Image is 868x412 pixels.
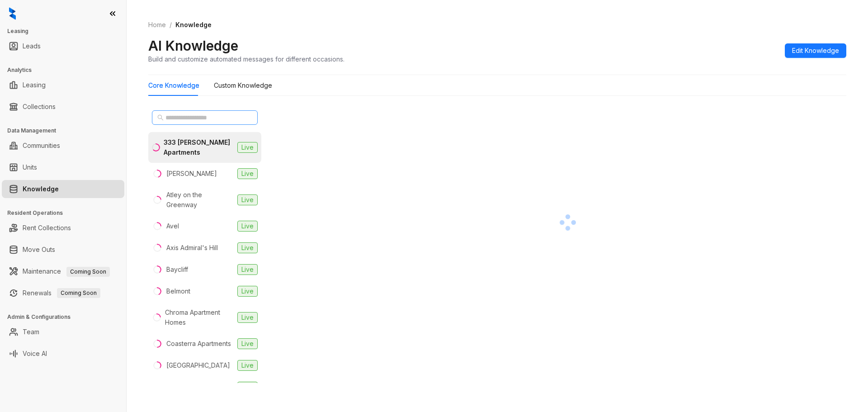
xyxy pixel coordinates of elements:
[237,286,258,297] span: Live
[23,37,41,55] a: Leads
[23,219,71,237] a: Rent Collections
[23,345,47,363] a: Voice AI
[2,137,124,155] li: Communities
[237,142,258,153] span: Live
[7,313,126,321] h3: Admin & Configurations
[148,54,344,64] div: Build and customize automated messages for different occasions.
[2,158,124,176] li: Units
[157,114,164,121] span: search
[7,127,126,135] h3: Data Management
[166,243,218,253] div: Axis Admiral's Hill
[23,323,39,341] a: Team
[9,7,16,20] img: logo
[2,219,124,237] li: Rent Collections
[2,262,124,280] li: Maintenance
[237,312,258,323] span: Live
[23,158,37,176] a: Units
[2,98,124,116] li: Collections
[7,209,126,217] h3: Resident Operations
[166,265,188,275] div: Baycliff
[166,286,190,296] div: Belmont
[2,37,124,55] li: Leads
[23,284,100,302] a: RenewalsComing Soon
[237,242,258,253] span: Live
[785,43,846,58] button: Edit Knowledge
[166,382,230,392] div: [GEOGRAPHIC_DATA]
[148,37,238,54] h2: AI Knowledge
[237,338,258,349] span: Live
[23,98,56,116] a: Collections
[2,241,124,259] li: Move Outs
[23,76,46,94] a: Leasing
[2,284,124,302] li: Renewals
[175,21,212,28] span: Knowledge
[66,267,110,277] span: Coming Soon
[2,323,124,341] li: Team
[237,264,258,275] span: Live
[146,20,168,30] a: Home
[165,308,234,327] div: Chroma Apartment Homes
[170,20,172,30] li: /
[166,190,234,210] div: Atley on the Greenway
[237,360,258,371] span: Live
[7,66,126,74] h3: Analytics
[7,27,126,35] h3: Leasing
[237,221,258,232] span: Live
[166,169,217,179] div: [PERSON_NAME]
[23,241,55,259] a: Move Outs
[166,360,230,370] div: [GEOGRAPHIC_DATA]
[2,180,124,198] li: Knowledge
[166,221,179,231] div: Avel
[2,76,124,94] li: Leasing
[237,168,258,179] span: Live
[792,46,839,56] span: Edit Knowledge
[148,81,199,90] div: Core Knowledge
[23,137,60,155] a: Communities
[214,81,272,90] div: Custom Knowledge
[237,382,258,393] span: Live
[164,137,234,157] div: 333 [PERSON_NAME] Apartments
[237,194,258,205] span: Live
[166,339,231,349] div: Coasterra Apartments
[57,288,100,298] span: Coming Soon
[23,180,59,198] a: Knowledge
[2,345,124,363] li: Voice AI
